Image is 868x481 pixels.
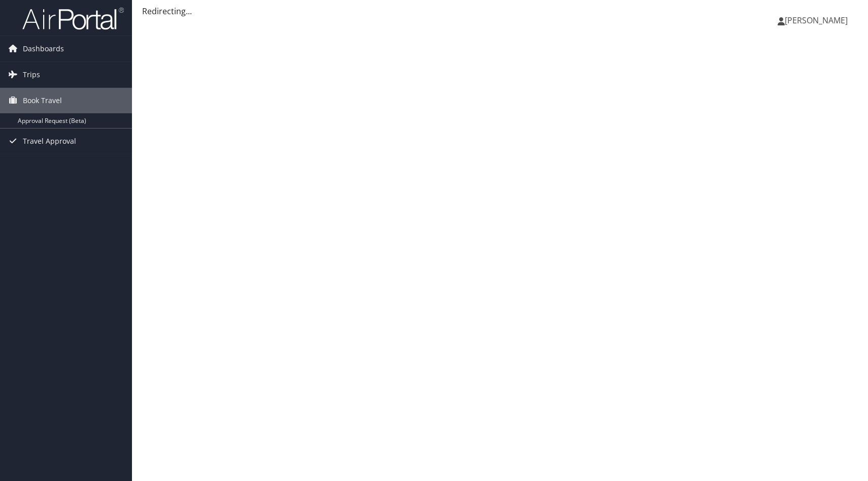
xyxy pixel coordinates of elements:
a: [PERSON_NAME] [778,5,858,36]
div: Redirecting... [142,5,858,17]
img: airportal-logo.png [22,7,124,30]
span: Book Travel [23,88,62,113]
span: [PERSON_NAME] [785,15,848,26]
span: Travel Approval [23,129,76,154]
span: Trips [23,62,40,87]
span: Dashboards [23,36,64,61]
